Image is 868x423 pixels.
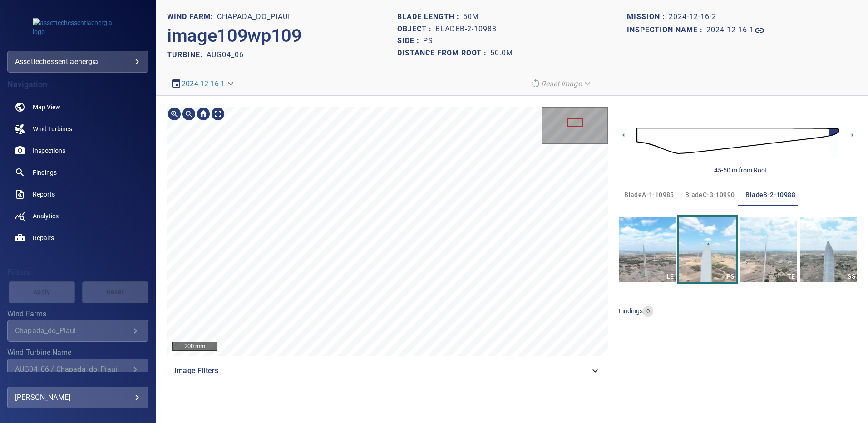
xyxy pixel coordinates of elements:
h1: PS [423,37,433,45]
h1: Blade length : [397,13,463,21]
a: findings noActive [7,162,148,183]
a: repairs noActive [7,227,148,249]
h1: Inspection name : [627,26,706,34]
h1: WIND FARM: [167,13,217,21]
div: Zoom out [182,107,196,121]
h4: Navigation [7,80,148,89]
div: LE [664,271,676,282]
img: assettechessentiaenergia-logo [33,18,123,36]
div: [PERSON_NAME] [15,390,141,405]
a: inspections noActive [7,140,148,162]
a: map noActive [7,96,148,118]
h1: Object : [397,25,435,34]
h1: Chapada_do_Piaui [217,13,290,21]
span: Wind Turbines [33,124,72,133]
span: Findings [33,168,57,177]
a: SS [800,217,857,282]
h1: 50m [463,13,479,21]
a: windturbines noActive [7,118,148,140]
h1: bladeB-2-10988 [435,25,497,34]
span: Repairs [33,233,54,242]
a: 2024-12-16-1 [706,25,765,36]
span: bladeC-3-10990 [685,189,735,201]
h1: Mission : [627,13,669,21]
span: bladeB-2-10988 [745,189,795,201]
span: Reports [33,190,55,199]
span: Map View [33,103,60,112]
span: 0 [643,307,653,316]
a: TE [740,217,797,282]
span: bladeA-1-10985 [624,189,674,201]
div: Wind Turbine Name [7,359,148,380]
div: Reset Image [527,76,596,92]
div: Zoom in [167,107,182,121]
h2: image109wp109 [167,25,302,47]
div: AUG04_06 / Chapada_do_Piaui [15,365,130,374]
h1: Side : [397,37,423,45]
a: LE [619,217,676,282]
label: Wind Farms [7,310,148,318]
span: findings [619,307,643,315]
div: assettechessentiaenergia [15,54,141,69]
em: Reset Image [541,79,582,88]
a: 2024-12-16-1 [182,79,225,88]
div: Toggle full page [211,107,225,121]
div: Image Filters [167,360,608,382]
h1: 2024-12-16-1 [706,26,754,34]
h1: Distance from root : [397,49,490,58]
img: d [636,116,839,165]
h1: 2024-12-16-2 [669,13,716,21]
span: Image Filters [174,365,590,376]
h4: Filters [7,268,148,277]
div: 45-50 m from Root [714,166,767,175]
div: Go home [196,107,211,121]
div: assettechessentiaenergia [7,51,148,73]
div: 2024-12-16-1 [167,76,239,92]
label: Wind Turbine Name [7,349,148,356]
h2: TURBINE: [167,50,207,59]
div: PS [725,271,736,282]
div: SS [846,271,857,282]
div: TE [785,271,797,282]
a: PS [679,217,736,282]
a: analytics noActive [7,205,148,227]
div: Wind Farms [7,320,148,342]
h1: 50.0m [490,49,513,58]
a: reports noActive [7,183,148,205]
span: Inspections [33,146,65,155]
h2: AUG04_06 [207,50,244,59]
span: Analytics [33,211,59,221]
div: Chapada_do_Piaui [15,326,130,335]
